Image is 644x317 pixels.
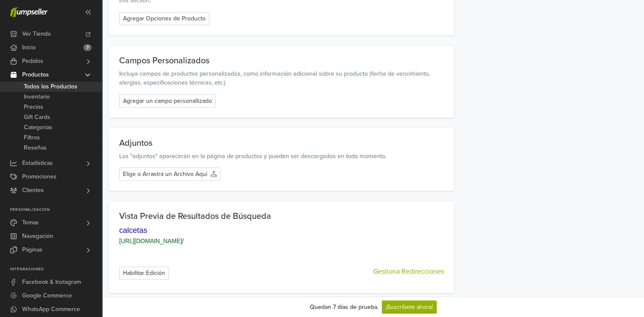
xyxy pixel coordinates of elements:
span: Productos [22,68,49,82]
span: 7 [83,44,92,51]
span: WhatsApp Commerce [22,303,80,316]
span: Inventario [24,92,50,102]
span: Categorías [24,122,52,133]
span: Pedidos [22,54,43,68]
span: Filtros [24,133,40,143]
p: Integraciones [10,267,102,272]
button: Agregar un campo personallizado [119,94,216,108]
button: Habilitar Edición [119,266,169,280]
span: Temas [22,216,39,229]
p: Vista Previa de Resultados de Búsqueda [119,211,444,221]
a: [URL][DOMAIN_NAME]/ [119,238,184,244]
p: Personalización [10,207,102,212]
span: Inicio [22,41,36,54]
button: Agregar Opciones de Producto [119,12,209,25]
p: Adjuntos [119,138,444,148]
span: Gestiona Redirecciones [373,266,444,277]
p: Incluya campos de productos personalizados, como información adicional sobre su producto (fecha d... [119,69,444,88]
span: Ver Tienda [22,27,51,41]
span: Gift Cards [24,112,50,122]
span: Precios [24,102,43,112]
div: Quedan 7 días de prueba. [310,303,378,311]
span: Google Commerce [22,289,72,303]
span: Clientes [22,184,44,197]
span: calcetas [119,225,147,234]
span: Estadísticas [22,156,53,170]
p: Campos Personalizados [119,56,444,66]
span: Reseñas [24,143,47,153]
span: Facebook & Instagram [22,275,81,289]
span: Todos los Productos [24,82,77,92]
span: Páginas [22,243,43,257]
div: Elige o Arrastra un Archivo Aquí [119,167,220,181]
a: ¡Suscríbete ahora! [382,300,437,314]
span: Promociones [22,170,57,184]
p: Los "adjuntos" aparecerán en la página de productos y pueden ser descargados en todo momento. [119,152,444,161]
span: Navegación [22,229,53,243]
